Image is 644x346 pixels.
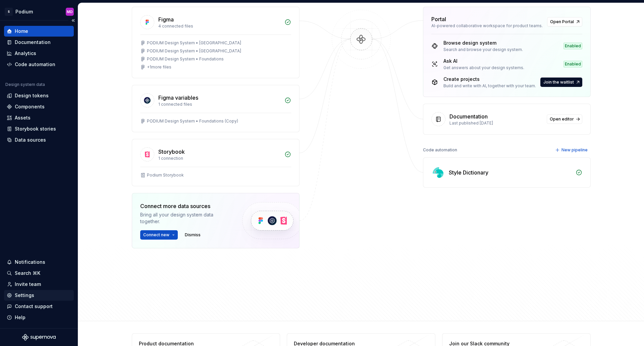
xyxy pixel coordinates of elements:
[158,15,174,23] div: Figma
[15,50,36,57] div: Analytics
[15,303,53,310] div: Contact support
[547,17,582,27] a: Open Portal
[543,80,574,85] span: Join the waitlist
[4,101,74,112] a: Components
[550,19,574,24] span: Open Portal
[443,76,536,83] div: Create projects
[4,135,74,145] a: Data sources
[182,230,204,240] button: Dismiss
[4,268,74,279] button: Search ⌘K
[4,257,74,267] button: Notifications
[147,48,241,54] div: PODIUM Design System • [GEOGRAPHIC_DATA]
[15,28,28,35] div: Home
[1,4,76,19] button: SPodiumMD
[147,56,224,62] div: PODIUM Design System • Foundations
[15,314,25,321] div: Help
[553,145,591,155] button: New pipeline
[4,37,74,48] a: Documentation
[147,40,241,46] div: PODIUM Design System • [GEOGRAPHIC_DATA]
[443,47,523,52] div: Search and browse your design system.
[140,202,231,210] div: Connect more data sources
[431,23,543,29] div: AI-powered collaborative workspace for product teams.
[158,102,280,107] div: 1 connected files
[147,118,238,124] div: PODIUM Design System • Foundations (Copy)
[443,83,536,89] div: Build and write with AI, together with your team.
[15,103,45,110] div: Components
[15,39,51,46] div: Documentation
[15,61,55,68] div: Code automation
[147,64,171,70] div: + 1 more files
[4,123,74,134] a: Storybook stories
[443,65,524,70] div: Get answers about your design systems.
[132,7,300,78] a: Figma4 connected filesPODIUM Design System • [GEOGRAPHIC_DATA]PODIUM Design System • [GEOGRAPHIC_...
[158,156,280,161] div: 1 connection
[563,43,582,49] div: Enabled
[5,82,45,87] div: Design system data
[15,114,31,121] div: Assets
[449,120,543,126] div: Last published [DATE]
[15,8,33,15] div: Podium
[15,259,45,265] div: Notifications
[443,58,524,64] div: Ask AI
[67,9,73,14] div: MD
[550,116,574,122] span: Open editor
[563,61,582,67] div: Enabled
[5,8,13,16] div: S
[4,112,74,123] a: Assets
[22,334,56,341] svg: Supernova Logo
[449,112,488,120] div: Documentation
[143,232,169,238] span: Connect new
[158,94,198,102] div: Figma variables
[4,26,74,37] a: Home
[185,232,201,238] span: Dismiss
[15,92,49,99] div: Design tokens
[147,172,184,178] div: Podium Storybook
[15,137,46,143] div: Data sources
[449,168,488,177] div: Style Dictionary
[132,139,300,186] a: Storybook1 connectionPodium Storybook
[68,16,78,25] button: Collapse sidebar
[443,40,523,46] div: Browse design system
[4,279,74,290] a: Invite team
[15,292,34,299] div: Settings
[15,126,56,132] div: Storybook stories
[4,301,74,312] button: Contact support
[4,48,74,59] a: Analytics
[15,281,41,288] div: Invite team
[547,114,582,124] a: Open editor
[140,230,178,240] button: Connect new
[4,90,74,101] a: Design tokens
[431,15,446,23] div: Portal
[158,148,185,156] div: Storybook
[4,290,74,301] a: Settings
[423,145,457,155] div: Code automation
[158,23,280,29] div: 4 connected files
[4,312,74,323] button: Help
[540,78,582,87] button: Join the waitlist
[15,270,40,277] div: Search ⌘K
[140,211,231,225] div: Bring all your design system data together.
[132,85,300,132] a: Figma variables1 connected filesPODIUM Design System • Foundations (Copy)
[561,147,588,153] span: New pipeline
[4,59,74,70] a: Code automation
